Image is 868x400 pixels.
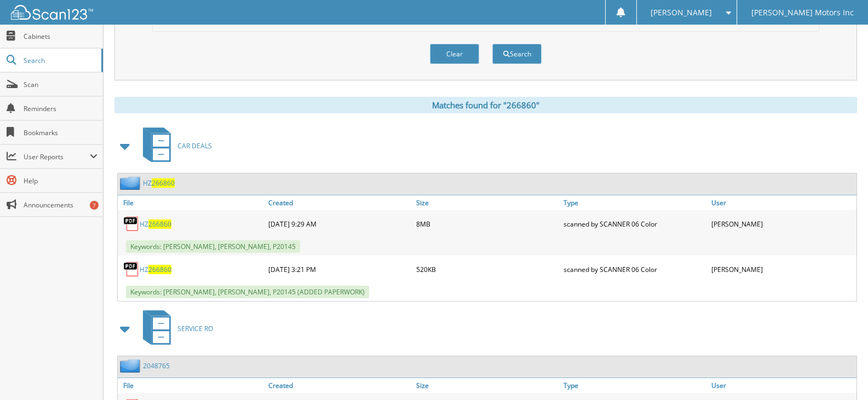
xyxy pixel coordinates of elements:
[266,258,413,280] div: [DATE] 3:21 PM
[24,56,96,65] span: Search
[90,201,99,210] div: 7
[561,378,709,393] a: Type
[120,176,143,190] img: folder2.png
[413,195,561,210] a: Size
[492,44,542,64] button: Search
[751,9,854,16] span: [PERSON_NAME] Motors Inc
[24,32,97,41] span: Cabinets
[266,213,413,235] div: [DATE] 9:29 AM
[413,378,561,393] a: Size
[24,80,97,89] span: Scan
[126,286,369,298] span: Keywords: [PERSON_NAME], [PERSON_NAME], P20145 (ADDED PAPERWORK)
[430,44,479,64] button: Clear
[114,97,857,113] div: Matches found for "266860"
[118,195,266,210] a: File
[266,378,413,393] a: Created
[651,9,712,16] span: [PERSON_NAME]
[561,213,709,235] div: scanned by SCANNER 06 Color
[709,195,856,210] a: User
[24,104,97,113] span: Reminders
[561,195,709,210] a: Type
[143,361,170,370] a: 2048765
[709,213,856,235] div: [PERSON_NAME]
[24,176,97,185] span: Help
[152,178,175,188] span: 266860
[120,359,143,373] img: folder2.png
[143,178,175,188] a: HZ266860
[123,261,140,277] img: PDF.png
[11,5,93,20] img: scan123-logo-white.svg
[24,200,97,210] span: Announcements
[413,213,561,235] div: 8MB
[266,195,413,210] a: Created
[140,219,171,229] a: HZ266860
[136,307,213,350] a: SERVICE RO
[709,378,856,393] a: User
[413,258,561,280] div: 520KB
[177,324,213,333] span: SERVICE RO
[118,378,266,393] a: File
[148,219,171,229] span: 266860
[24,152,90,161] span: User Reports
[140,265,171,274] a: HZ266860
[24,128,97,137] span: Bookmarks
[126,240,300,253] span: Keywords: [PERSON_NAME], [PERSON_NAME], P20145
[561,258,709,280] div: scanned by SCANNER 06 Color
[177,141,212,150] span: CAR DEALS
[123,216,140,232] img: PDF.png
[148,265,171,274] span: 266860
[709,258,856,280] div: [PERSON_NAME]
[136,124,212,167] a: CAR DEALS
